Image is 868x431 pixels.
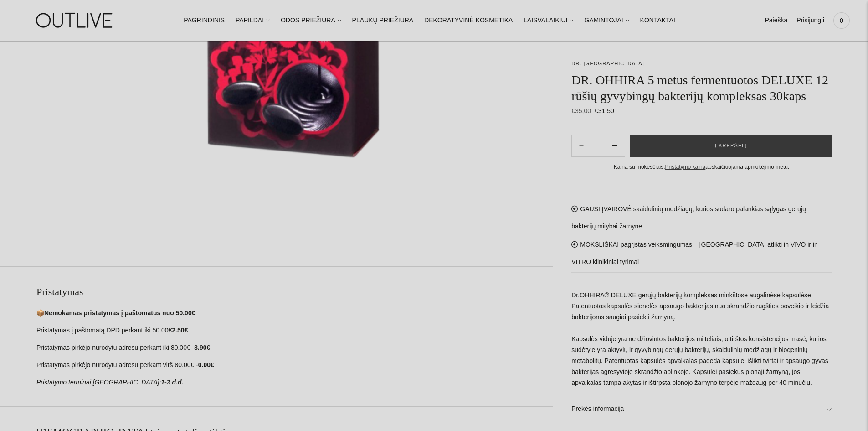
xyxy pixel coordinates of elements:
[18,5,132,36] img: OUTLIVE
[584,10,629,31] a: GAMINTOJAI
[630,135,832,157] button: Į krepšelį
[715,141,747,151] span: Į krepšelį
[571,162,832,172] div: Kaina su mokesčiais. apskaičiuojama apmokėjimo metu.
[833,10,850,31] a: 0
[281,10,341,31] a: ODOS PRIEŽIŪRA
[36,325,553,336] p: Pristatymas į paštomatą DPD perkant iki 50.00€
[640,10,675,31] a: KONTAKTAI
[595,107,614,114] span: €31,50
[36,379,161,386] em: Pristatymo terminai [GEOGRAPHIC_DATA]:
[572,135,591,157] button: Add product quantity
[36,308,553,319] p: 📦
[161,379,183,386] strong: 1-3 d.d.
[352,10,414,31] a: PLAUKŲ PRIEŽIŪRA
[194,344,210,351] strong: 3.90€
[571,61,644,66] a: DR. [GEOGRAPHIC_DATA]
[44,309,195,317] strong: Nemokamas pristatymas į paštomatus nuo 50.00€
[571,72,832,104] h1: DR. OHHIRA 5 metus fermentuotos DELUXE 12 rūšių gyvybingų bakterijų kompleksas 30kaps
[524,10,573,31] a: LAISVALAIKIUI
[835,14,848,27] span: 0
[665,164,706,170] a: Pristatymo kaina
[172,327,188,334] strong: 2.50€
[571,290,832,388] p: Dr.OHHIRA® DELUXE gerųjų bakterijų kompleksas minkštose augalinėse kapsulėse. Patentuotos kapsulė...
[591,139,605,152] input: Product quantity
[236,10,270,31] a: PAPILDAI
[571,395,832,424] a: Prekės informacija
[198,361,214,369] strong: 0.00€
[571,107,593,114] s: €35,00
[36,343,553,353] p: Pristatymas pirkėjo nurodytu adresu perkant iki 80.00€ -
[424,10,513,31] a: DEKORATYVINĖ KOSMETIKA
[796,10,824,31] a: Prisijungti
[36,285,553,299] h2: Pristatymas
[184,10,225,31] a: PAGRINDINIS
[765,10,787,31] a: Paieška
[36,360,553,371] p: Pristatymas pirkėjo nurodytu adresu perkant virš 80.00€ -
[605,135,625,157] button: Subtract product quantity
